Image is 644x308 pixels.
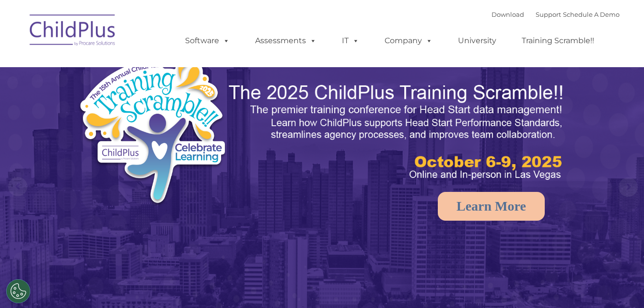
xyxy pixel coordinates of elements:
[6,279,30,303] button: Cookies Settings
[375,31,442,50] a: Company
[492,11,524,18] a: Download
[492,11,620,18] font: |
[448,31,506,50] a: University
[536,11,561,18] a: Support
[512,31,604,50] a: Training Scramble!!
[25,8,121,56] img: ChildPlus by Procare Solutions
[563,11,620,18] a: Schedule A Demo
[176,31,239,50] a: Software
[332,31,369,50] a: IT
[438,192,545,221] a: Learn More
[246,31,326,50] a: Assessments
